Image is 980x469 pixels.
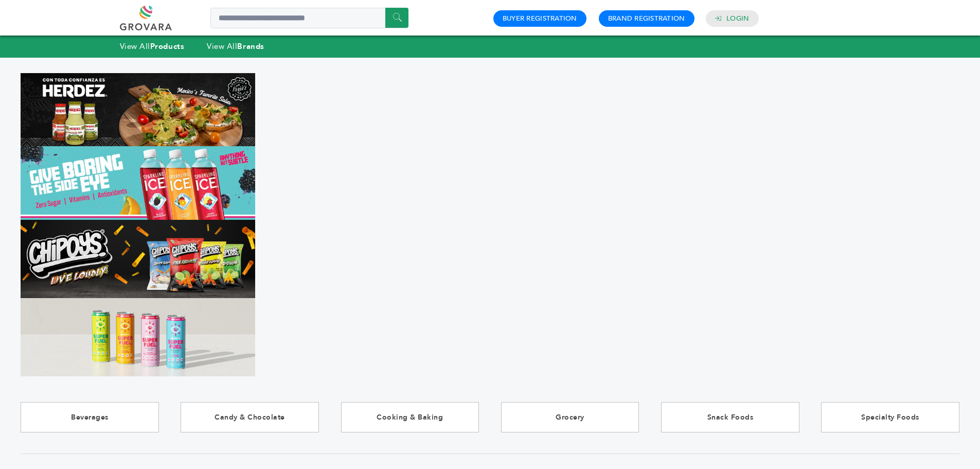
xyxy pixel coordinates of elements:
a: Beverages [21,402,159,432]
a: Grocery [501,402,639,432]
a: Buyer Registration [503,14,577,23]
img: Marketplace Top Banner 1 [21,73,255,147]
a: Brand Registration [608,14,685,23]
a: Specialty Foods [821,402,959,432]
img: Marketplace Top Banner 3 [21,220,255,298]
a: View AllProducts [120,41,185,51]
input: Search a product or brand... [210,8,408,28]
a: Candy & Chocolate [181,402,319,432]
a: Login [726,14,749,23]
a: View AllBrands [207,41,264,51]
a: Snack Foods [661,402,799,432]
strong: Products [150,41,184,51]
img: Marketplace Top Banner 2 [21,146,255,220]
img: Marketplace Top Banner 4 [21,298,255,376]
strong: Brands [237,41,264,51]
a: Cooking & Baking [341,402,479,432]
